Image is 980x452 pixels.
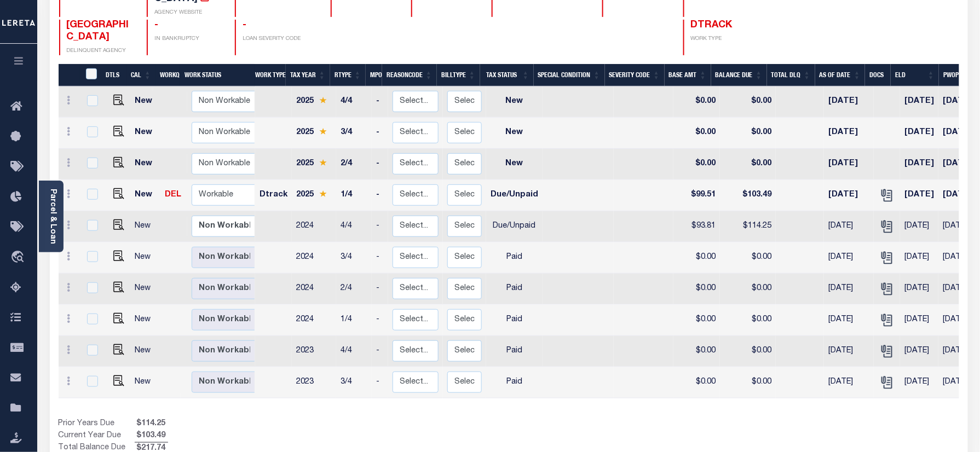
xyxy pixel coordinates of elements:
[336,242,372,274] td: 3/4
[815,64,866,86] th: As of Date: activate to sort column ascending
[486,180,543,211] td: Due/Unpaid
[336,180,372,211] td: 1/4
[372,242,388,274] td: -
[330,64,366,86] th: RType: activate to sort column ascending
[673,118,720,149] td: $0.00
[336,367,372,398] td: 3/4
[767,64,815,86] th: Total DLQ: activate to sort column ascending
[135,430,168,442] span: $103.49
[900,211,938,242] td: [DATE]
[720,86,776,118] td: $0.00
[372,274,388,305] td: -
[824,336,874,367] td: [DATE]
[900,118,938,149] td: [DATE]
[673,180,720,211] td: $99.51
[900,305,938,336] td: [DATE]
[292,118,336,149] td: 2025
[824,149,874,180] td: [DATE]
[243,20,246,30] span: -
[49,189,56,244] a: Parcel & Loan
[336,118,372,149] td: 3/4
[720,336,776,367] td: $0.00
[720,211,776,242] td: $114.25
[130,305,160,336] td: New
[691,35,758,43] p: WORK TYPE
[243,35,318,43] p: LOAN SEVERITY CODE
[486,367,543,398] td: Paid
[720,180,776,211] td: $103.49
[605,64,665,86] th: Severity Code: activate to sort column ascending
[711,64,767,86] th: Balance Due: activate to sort column ascending
[900,367,938,398] td: [DATE]
[101,64,126,86] th: DTLS
[486,305,543,336] td: Paid
[865,64,891,86] th: Docs
[900,149,938,180] td: [DATE]
[130,274,160,305] td: New
[59,430,135,442] td: Current Year Due
[900,180,938,211] td: [DATE]
[59,418,135,430] td: Prior Years Due
[292,367,336,398] td: 2023
[292,336,336,367] td: 2023
[154,35,222,43] p: IN BANKRUPTCY
[130,211,160,242] td: New
[154,9,222,17] p: AGENCY WEBSITE
[372,86,388,118] td: -
[437,64,480,86] th: BillType: activate to sort column ascending
[67,47,134,55] p: DELINQUENT AGENCY
[486,336,543,367] td: Paid
[824,242,874,274] td: [DATE]
[292,149,336,180] td: 2025
[486,86,543,118] td: New
[673,86,720,118] td: $0.00
[486,242,543,274] td: Paid
[372,305,388,336] td: -
[154,20,158,30] span: -
[534,64,605,86] th: Special Condition: activate to sort column ascending
[251,64,286,86] th: Work Type
[319,97,327,104] img: Star.svg
[372,211,388,242] td: -
[673,305,720,336] td: $0.00
[336,336,372,367] td: 4/4
[372,180,388,211] td: -
[336,149,372,180] td: 2/4
[372,118,388,149] td: -
[336,211,372,242] td: 4/4
[720,274,776,305] td: $0.00
[79,64,102,86] th: &nbsp;
[486,211,543,242] td: Due/Unpaid
[336,274,372,305] td: 2/4
[292,211,336,242] td: 2024
[720,118,776,149] td: $0.00
[180,64,255,86] th: Work Status
[319,190,327,198] img: Star.svg
[135,418,168,430] span: $114.25
[10,251,28,265] i: travel_explore
[673,336,720,367] td: $0.00
[292,242,336,274] td: 2024
[824,211,874,242] td: [DATE]
[130,336,160,367] td: New
[824,367,874,398] td: [DATE]
[673,274,720,305] td: $0.00
[59,64,79,86] th: &nbsp;&nbsp;&nbsp;&nbsp;&nbsp;&nbsp;&nbsp;&nbsp;&nbsp;&nbsp;
[165,191,181,199] a: DEL
[673,211,720,242] td: $93.81
[155,64,180,86] th: WorkQ
[900,242,938,274] td: [DATE]
[319,128,327,135] img: Star.svg
[286,64,330,86] th: Tax Year: activate to sort column ascending
[824,274,874,305] td: [DATE]
[720,242,776,274] td: $0.00
[366,64,382,86] th: MPO
[292,86,336,118] td: 2025
[130,86,160,118] td: New
[336,86,372,118] td: 4/4
[824,118,874,149] td: [DATE]
[292,305,336,336] td: 2024
[130,180,160,211] td: New
[891,64,939,86] th: ELD: activate to sort column ascending
[691,20,733,30] span: DTRACK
